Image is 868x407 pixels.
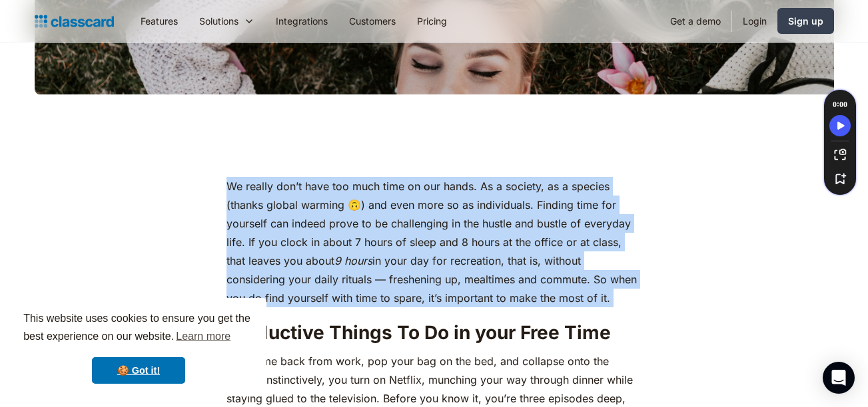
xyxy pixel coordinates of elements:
[788,14,823,28] div: Sign up
[11,298,266,396] div: cookieconsent
[777,8,834,34] a: Sign up
[35,12,114,31] a: home
[265,6,338,36] a: Integrations
[334,254,372,267] em: 9 hours
[659,6,731,36] a: Get a demo
[130,6,189,36] a: Features
[732,6,777,36] a: Login
[189,6,265,36] div: Solutions
[226,321,642,344] h2: Productive Things To Do in your Free Time
[226,177,642,307] p: We really don’t have too much time on our hands. As a society, as a species (thanks global warmin...
[174,327,232,346] a: learn more about cookies
[406,6,458,36] a: Pricing
[199,14,238,28] div: Solutions
[92,357,185,384] a: dismiss cookie message
[338,6,406,36] a: Customers
[823,362,855,394] div: Open Intercom Messenger
[23,311,254,346] span: This website uses cookies to ensure you get the best experience on our website.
